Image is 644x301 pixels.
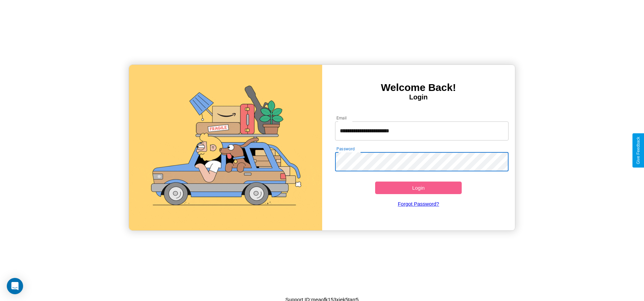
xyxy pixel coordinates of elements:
button: Login [375,182,462,194]
label: Password [336,146,354,152]
div: Give Feedback [636,137,641,164]
h4: Login [322,93,515,101]
label: Email [336,115,347,121]
h3: Welcome Back! [322,82,515,93]
a: Forgot Password? [332,194,505,213]
div: Open Intercom Messenger [7,278,23,294]
img: gif [129,65,322,230]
